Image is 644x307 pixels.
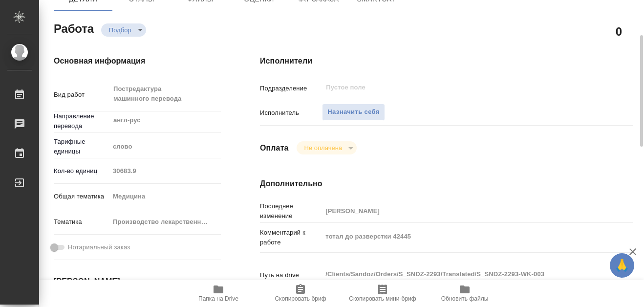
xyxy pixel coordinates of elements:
[54,90,109,100] p: Вид работ
[610,253,634,278] button: 🙏
[260,201,322,221] p: Последнее изменение
[101,23,146,37] div: Подбор
[614,255,630,276] span: 🙏
[325,82,579,93] input: Пустое поле
[322,266,602,283] textarea: /Clients/Sandoz/Orders/S_SNDZ-2293/Translated/S_SNDZ-2293-WK-003
[109,164,221,178] input: Пустое поле
[260,142,289,154] h4: Оплата
[54,217,109,227] p: Тематика
[54,111,109,131] p: Направление перевода
[54,137,109,156] p: Тарифные единицы
[54,166,109,176] p: Кол-во единиц
[259,280,342,307] button: Скопировать бриф
[54,276,221,287] h4: [PERSON_NAME]
[109,214,221,230] div: Производство лекарственных препаратов
[301,144,345,152] button: Не оплачена
[260,270,322,280] p: Путь на drive
[260,84,322,93] p: Подразделение
[275,295,326,302] span: Скопировать бриф
[260,108,322,118] p: Исполнитель
[260,55,633,67] h4: Исполнители
[424,280,506,307] button: Обновить файлы
[54,192,109,201] p: Общая тематика
[260,178,633,190] h4: Дополнительно
[297,141,357,154] div: Подбор
[349,295,416,302] span: Скопировать мини-бриф
[327,107,379,118] span: Назначить себя
[322,104,385,121] button: Назначить себя
[109,188,221,205] div: Медицина
[322,228,602,245] textarea: тотал до разверстки 42445
[177,280,259,307] button: Папка на Drive
[54,19,94,37] h2: Работа
[68,242,130,252] span: Нотариальный заказ
[109,138,221,155] div: слово
[322,204,602,218] input: Пустое поле
[106,26,134,34] button: Подбор
[198,295,238,302] span: Папка на Drive
[342,280,424,307] button: Скопировать мини-бриф
[54,55,221,67] h4: Основная информация
[260,228,322,247] p: Комментарий к работе
[441,295,489,302] span: Обновить файлы
[616,23,622,40] h2: 0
